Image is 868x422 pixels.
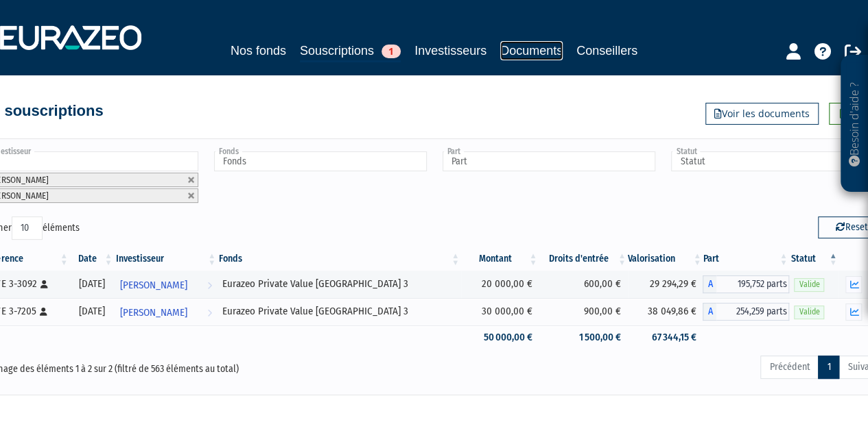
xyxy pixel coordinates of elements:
td: 50 000,00 € [461,325,539,349]
div: Eurazeo Private Value [GEOGRAPHIC_DATA] 3 [222,304,456,319]
td: 38 049,86 € [628,298,703,325]
span: [PERSON_NAME] [120,300,187,325]
td: 20 000,00 € [461,271,539,298]
i: Voir l'investisseur [207,273,212,298]
th: Valorisation: activer pour trier la colonne par ordre croissant [628,247,703,271]
a: Investisseurs [414,41,486,60]
th: Montant: activer pour trier la colonne par ordre croissant [461,247,539,271]
div: [DATE] [75,277,110,291]
select: Afficheréléments [12,216,43,240]
th: Statut : activer pour trier la colonne par ordre d&eacute;croissant [789,247,838,271]
td: 67 344,15 € [628,325,703,349]
span: A [703,303,716,321]
div: Eurazeo Private Value [GEOGRAPHIC_DATA] 3 [222,277,456,291]
th: Droits d'entrée: activer pour trier la colonne par ordre croissant [539,247,628,271]
th: Part: activer pour trier la colonne par ordre croissant [703,247,789,271]
div: v 4.0.25 [38,22,67,33]
th: Investisseur: activer pour trier la colonne par ordre croissant [115,247,218,271]
td: 600,00 € [539,271,628,298]
a: Voir les documents [705,103,819,125]
img: logo_orange.svg [22,22,33,33]
i: [Français] Personne physique [40,280,48,288]
div: Domaine: [DOMAIN_NAME] [36,36,155,47]
span: 1 [382,45,401,58]
td: 30 000,00 € [461,298,539,325]
img: tab_keywords_by_traffic_grey.svg [156,79,167,90]
td: 900,00 € [539,298,628,325]
th: Date: activer pour trier la colonne par ordre croissant [70,247,115,271]
i: Voir l'investisseur [207,300,212,325]
a: Conseillers [576,41,637,60]
i: [Français] Personne physique [40,308,47,316]
a: Documents [500,41,563,60]
span: Valide [794,278,824,291]
div: A - Eurazeo Private Value Europe 3 [703,303,789,321]
td: 1 500,00 € [539,325,628,349]
th: Fonds: activer pour trier la colonne par ordre croissant [218,247,461,271]
a: [PERSON_NAME] [115,271,218,298]
td: 29 294,29 € [628,271,703,298]
img: tab_domain_overview_orange.svg [56,79,67,90]
span: 195,752 parts [716,275,789,293]
span: A [703,275,716,293]
p: Besoin d'aide ? [847,62,863,186]
a: Nos fonds [231,41,286,60]
a: Souscriptions1 [300,41,401,62]
span: 254,259 parts [716,303,789,321]
div: A - Eurazeo Private Value Europe 3 [703,275,789,293]
a: [PERSON_NAME] [115,298,218,325]
div: Mots-clés [171,81,210,90]
a: 1 [818,356,839,379]
div: [DATE] [75,304,110,319]
img: website_grey.svg [22,36,33,47]
span: Valide [794,306,824,319]
span: [PERSON_NAME] [120,273,187,298]
div: Domaine [71,81,106,90]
